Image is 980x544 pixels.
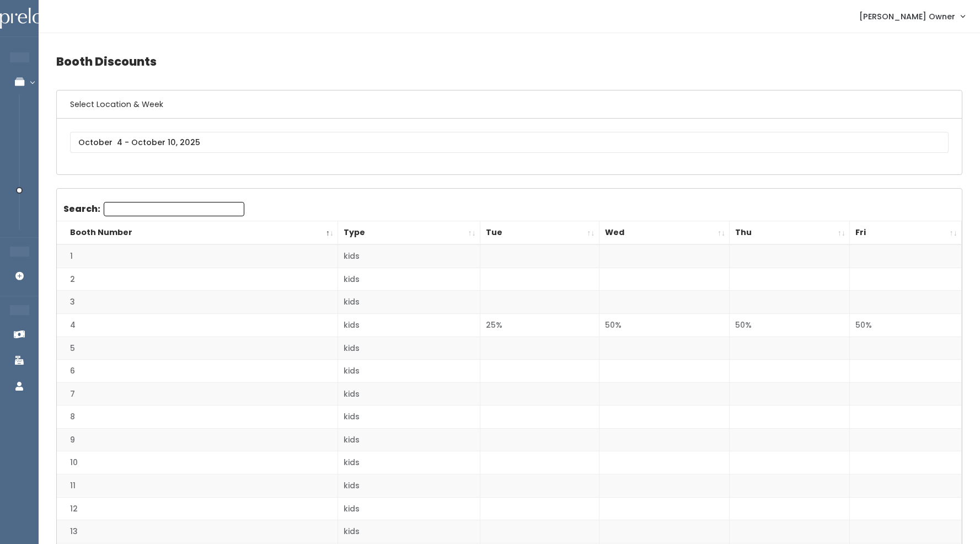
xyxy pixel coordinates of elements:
td: kids [338,451,480,474]
td: kids [338,520,480,543]
td: kids [338,497,480,520]
td: 11 [57,474,338,498]
input: October 4 - October 10, 2025 [70,132,949,153]
td: 2 [57,268,338,291]
label: Search: [63,202,244,216]
td: kids [338,360,480,383]
td: 3 [57,291,338,314]
td: 10 [57,451,338,474]
span: [PERSON_NAME] Owner [859,10,955,23]
th: Wed: activate to sort column ascending [599,221,730,245]
td: kids [338,268,480,291]
td: kids [338,291,480,314]
td: kids [338,337,480,360]
td: 12 [57,497,338,520]
th: Thu: activate to sort column ascending [730,221,850,245]
td: kids [338,428,480,451]
th: Type: activate to sort column ascending [338,221,480,245]
th: Booth Number: activate to sort column descending [57,221,338,245]
td: kids [338,406,480,429]
td: 50% [850,313,962,337]
h4: Booth Discounts [56,46,962,77]
td: 6 [57,360,338,383]
h6: Select Location & Week [57,90,962,119]
td: kids [338,313,480,337]
td: 7 [57,382,338,406]
th: Tue: activate to sort column ascending [480,221,599,245]
td: 13 [57,520,338,543]
td: 8 [57,406,338,429]
td: 50% [599,313,730,337]
td: 25% [480,313,599,337]
td: 50% [730,313,850,337]
td: kids [338,474,480,498]
a: [PERSON_NAME] Owner [848,4,976,28]
td: 1 [57,244,338,268]
th: Fri: activate to sort column ascending [850,221,962,245]
input: Search: [104,202,244,216]
td: 5 [57,337,338,360]
td: 4 [57,313,338,337]
td: kids [338,244,480,268]
td: 9 [57,428,338,451]
td: kids [338,382,480,406]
